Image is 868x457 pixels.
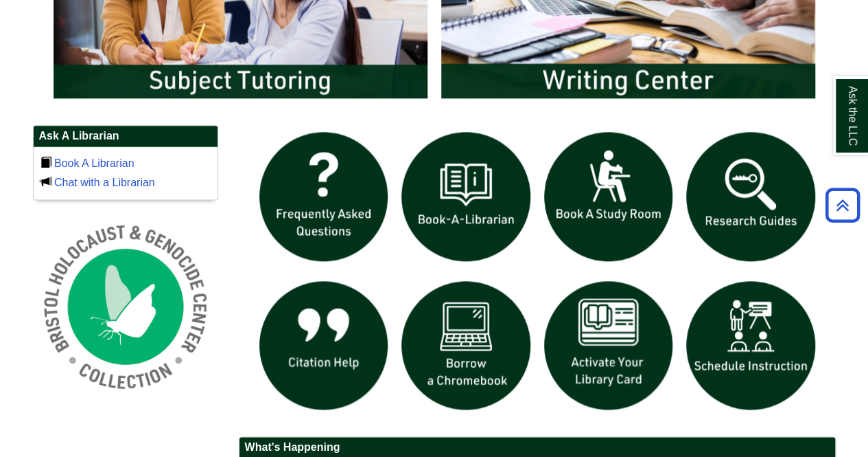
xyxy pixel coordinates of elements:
[395,125,537,268] img: Book a Librarian icon links to book a librarian web page
[253,274,395,417] img: citation help icon links to citation help guide page
[253,125,822,423] div: slideshow
[537,274,680,417] img: activate Library Card icon links to form to activate student ID into library card
[679,274,822,417] img: For faculty. Schedule Library Instruction icon links to form.
[253,125,395,268] img: frequently asked questions
[537,125,680,268] img: book a study room icon links to book a study room web page
[33,214,218,399] img: Holocaust and Genocide Collection
[54,157,134,169] a: Book A Librarian
[395,274,537,417] img: Borrow a chromebook icon links to the borrow a chromebook web page
[54,177,155,188] a: Chat with a Librarian
[679,125,822,268] img: Research Guides icon links to research guides web page
[821,196,865,214] a: Back to Top
[34,126,218,147] h2: Ask A Librarian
